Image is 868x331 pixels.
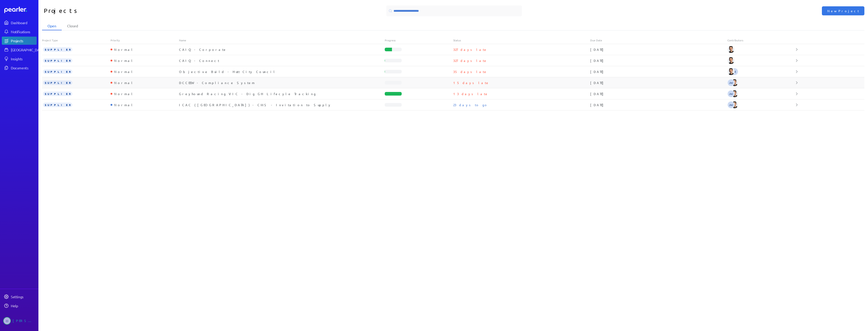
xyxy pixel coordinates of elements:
span: Carolina Irigoyen [3,317,11,325]
p: 23 days to go [453,103,488,107]
button: New Project [822,6,864,15]
span: SUPPLIER [43,80,72,85]
span: SUPPLIER [43,92,72,96]
span: Jeremy Williams [727,90,735,97]
div: Normal [112,69,134,74]
div: DCCEEW - Compliance System [179,80,385,85]
li: Open [42,22,62,30]
span: SUPPLIER [43,47,72,52]
div: Settings [11,294,36,299]
img: James Layton [731,79,738,86]
div: Name [179,38,385,42]
div: ICAC ([GEOGRAPHIC_DATA]) - CMS - Invitation to Supply [179,103,385,107]
a: Help [2,302,37,310]
img: James Layton [727,68,735,75]
a: [GEOGRAPHIC_DATA] [2,46,37,54]
div: Normal [112,58,134,63]
div: Objective Build - Hutt City Council [179,69,385,74]
img: James Layton [731,101,738,108]
div: Due Date [590,38,727,42]
div: Normal [112,92,134,96]
a: Settings [2,293,37,301]
a: Dashboard [2,19,37,27]
a: Dashboard [4,7,37,13]
div: Help [11,303,36,308]
img: James Layton [727,57,735,64]
a: Projects [2,37,37,45]
div: Documents [11,66,36,70]
div: Normal [112,47,134,52]
span: Jeremy Williams [727,101,735,108]
div: CAIQ - Corporate [179,47,385,52]
p: 327 days late [453,47,487,52]
div: Project Type [42,38,111,42]
div: [DATE] [590,92,727,96]
p: 13 days late [453,92,488,96]
h1: Projects [44,5,246,16]
div: [DATE] [590,58,727,63]
div: [PERSON_NAME] [13,317,35,325]
span: SUPPLIER [43,69,72,74]
span: SUPPLIER [43,103,72,107]
div: [DATE] [590,69,727,74]
img: James Layton [727,46,735,53]
span: New Project [827,9,859,13]
a: Documents [2,64,37,72]
div: Greyhound Racing VIC - Dig GH Lifecyle Tracking [179,92,385,96]
li: Closed [62,22,83,30]
p: 35 days late [453,69,487,74]
div: CAIQ - Connect [179,58,385,63]
div: Priority [111,38,179,42]
span: SUPPLIER [43,58,72,63]
p: 327 days late [453,58,487,63]
div: Notifications [11,29,36,34]
p: 15 days late [453,80,489,85]
span: Jeremy Williams [727,79,735,86]
img: James Layton [731,90,738,97]
div: Normal [112,103,134,107]
a: Insights [2,55,37,63]
div: [DATE] [590,47,727,52]
div: [DATE] [590,80,727,85]
span: Grant English [731,68,738,75]
div: Status [453,38,590,42]
a: CI[PERSON_NAME] [2,315,37,326]
div: Contributors [727,38,796,42]
div: [GEOGRAPHIC_DATA] [11,47,45,52]
div: Normal [112,80,134,85]
div: Dashboard [11,20,36,25]
div: [DATE] [590,103,727,107]
div: Insights [11,56,36,61]
div: Progress [385,38,453,42]
div: Projects [11,38,36,43]
a: Notifications [2,28,37,36]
